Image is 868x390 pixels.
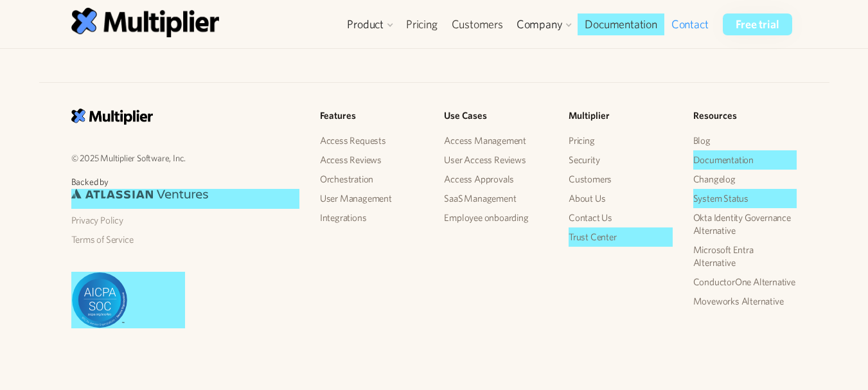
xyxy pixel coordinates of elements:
[347,17,384,32] div: Product
[320,131,424,150] a: Access Requests
[444,208,548,227] a: Employee onboarding
[578,13,664,35] a: Documentation
[693,240,797,272] a: Microsoft Entra Alternative
[569,131,673,150] a: Pricing
[71,150,299,165] p: © 2025 Multiplier Software, Inc.
[693,109,797,123] h5: Resources
[445,13,510,35] a: Customers
[444,189,548,208] a: SaaS Management
[517,17,563,32] div: Company
[341,13,399,35] div: Product
[510,13,578,35] div: Company
[444,150,548,170] a: User Access Reviews
[71,175,299,189] p: Backed by
[693,272,797,292] a: ConductorOne Alternative
[569,208,673,227] a: Contact Us
[569,150,673,170] a: Security
[320,170,424,189] a: Orchestration
[320,150,424,170] a: Access Reviews
[723,13,792,35] a: Free trial
[320,109,424,123] h5: Features
[569,109,673,123] h5: Multiplier
[320,189,424,208] a: User Management
[693,292,797,311] a: Moveworks Alternative
[71,230,299,249] a: Terms of Service
[71,211,299,230] a: Privacy Policy
[693,189,797,208] a: System Status
[444,170,548,189] a: Access Approvals
[569,170,673,189] a: Customers
[444,131,548,150] a: Access Management
[664,13,716,35] a: Contact
[693,150,797,170] a: Documentation
[444,109,548,123] h5: Use Cases
[693,170,797,189] a: Changelog
[320,208,424,227] a: Integrations
[693,208,797,240] a: Okta Identity Governance Alternative
[569,227,673,247] a: Trust Center
[693,131,797,150] a: Blog
[569,189,673,208] a: About Us
[399,13,445,35] a: Pricing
